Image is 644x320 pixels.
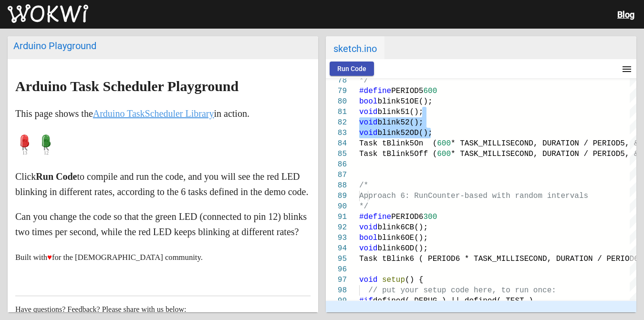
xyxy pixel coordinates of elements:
span: // put your setup code here, to run once: [368,286,556,295]
span: ♥ [47,253,52,262]
span: 300 [423,213,437,221]
span: #define [359,87,391,95]
span: defined(_DEBUG_) || defined(_TEST_) [373,297,533,305]
span: blink52OD(); [377,129,432,137]
div: 91 [326,212,347,222]
div: 98 [326,285,347,296]
div: 81 [326,107,347,117]
div: 86 [326,159,347,170]
span: Have questions? Feedback? Please share with us below: [15,305,187,313]
small: Built with for the [DEMOGRAPHIC_DATA] community. [15,253,203,262]
span: void [359,118,377,127]
span: blink51OE(); [377,97,432,106]
span: Task tBlink5On ( [359,139,437,148]
div: 79 [326,86,347,96]
span: PERIOD5 [391,87,423,95]
span: blink6CB(); [377,223,428,232]
div: 97 [326,275,347,285]
span: als [574,192,588,200]
span: void [359,108,377,116]
a: Blog [617,10,634,20]
div: 88 [326,180,347,191]
span: Task tBlink5Off ( [359,150,437,158]
span: setup [382,276,405,284]
div: 83 [326,128,347,138]
mat-icon: menu [621,63,633,75]
p: Can you change the code so that the green LED (connected to pin 12) blinks two times per second, ... [15,209,311,239]
p: This page shows the in action. [15,106,311,121]
span: #if [359,297,373,305]
div: 82 [326,117,347,128]
span: 600 [437,150,451,158]
span: Run Code [337,65,366,72]
span: bool [359,97,377,106]
div: 87 [326,170,347,180]
div: 85 [326,149,347,159]
p: Click to compile and run the code, and you will see the red LED blinking in different rates, acco... [15,169,311,199]
div: 84 [326,138,347,149]
div: 99 [326,296,347,306]
h2: Arduino Task Scheduler Playground [15,79,311,94]
span: void [359,244,377,253]
span: 600 [423,87,437,95]
textarea: Editor content;Press Alt+F1 for Accessibility Options. [422,107,423,107]
span: 600 [437,139,451,148]
div: 93 [326,233,347,243]
div: 94 [326,243,347,254]
span: void [359,223,377,232]
div: 90 [326,201,347,212]
img: Wokwi [8,4,88,23]
div: 92 [326,222,347,233]
span: blink6OE(); [377,234,428,242]
span: sketch.ino [326,36,384,59]
span: Task tBlink6 ( PERIOD6 * TASK_MILLISECOND, DURATIO [359,255,588,263]
button: Run Code [330,62,374,76]
div: 89 [326,191,347,201]
span: void [359,276,377,284]
span: blink51(); [377,108,423,116]
span: bool [359,234,377,242]
span: Approach 6: RunCounter-based with random interv [359,192,574,200]
div: 95 [326,254,347,264]
div: 96 [326,264,347,275]
span: #define [359,213,391,221]
span: blink6OD(); [377,244,428,253]
span: void [359,129,377,137]
a: Arduino TaskScheduler Library [93,108,214,119]
span: () { [405,276,423,284]
div: Arduino Playground [13,40,312,52]
div: 80 [326,96,347,107]
span: PERIOD6 [391,213,423,221]
strong: Run Code [36,171,77,182]
span: blink52(); [377,118,423,127]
